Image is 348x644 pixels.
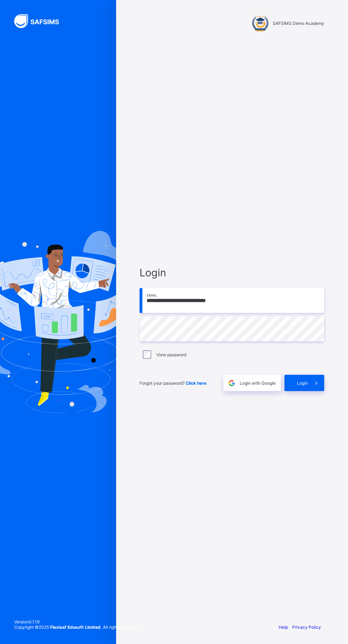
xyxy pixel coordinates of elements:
a: Click here [186,380,206,386]
span: Login [297,380,308,386]
span: Forgot your password? [140,380,206,386]
span: SAFSIMS Demo Academy [273,21,324,26]
img: SAFSIMS Logo [14,14,67,28]
strong: Flexisaf Edusoft Limited. [50,624,102,630]
label: View password [156,352,186,357]
span: Version 0.1.19 [14,619,140,624]
span: Login [140,266,324,279]
a: Help [279,624,288,630]
span: Login with Google [240,380,276,386]
a: Privacy Policy [292,624,321,630]
img: google.396cfc9801f0270233282035f929180a.svg [228,379,236,387]
span: Copyright © 2025 All rights reserved. [14,624,140,630]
